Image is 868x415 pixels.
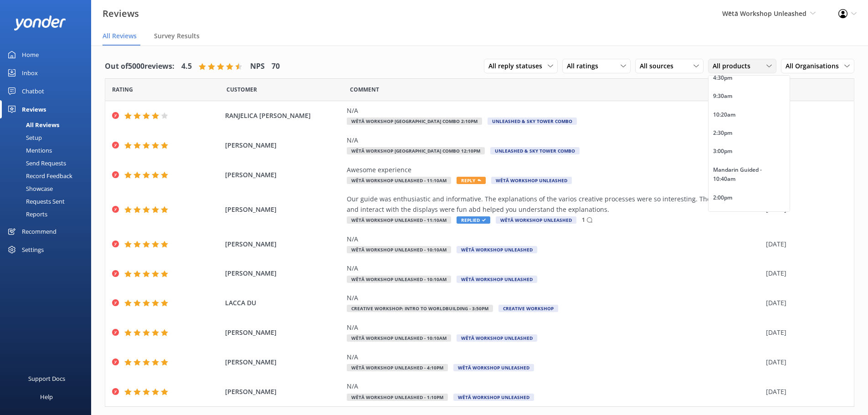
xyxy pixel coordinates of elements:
[786,61,844,71] span: All Organisations
[225,111,343,121] span: RANJELICA [PERSON_NAME]
[347,381,761,391] div: N/A
[225,357,343,367] span: [PERSON_NAME]
[347,165,761,175] div: Awesome experience
[713,211,732,220] div: 2:00pm
[457,276,537,283] span: Wētā Workshop Unleashed
[766,268,842,278] div: [DATE]
[5,208,91,220] a: Reports
[5,182,53,195] div: Showcase
[28,369,65,388] div: Support Docs
[491,177,572,184] span: Wētā Workshop Unleashed
[5,157,66,169] div: Send Requests
[5,144,91,157] a: Mentions
[347,246,451,253] span: Wētā Workshop Unleashed - 10:10am
[766,140,842,150] div: [DATE]
[713,73,732,82] div: 4:30pm
[272,61,280,72] h4: 70
[453,364,534,371] span: Wētā Workshop Unleashed
[347,147,485,154] span: Wētā Workshop [GEOGRAPHIC_DATA] COMBO 12:10pm
[103,31,137,41] span: All Reviews
[5,208,47,220] div: Reports
[225,239,343,249] span: [PERSON_NAME]
[457,246,537,253] span: Wētā Workshop Unleashed
[105,61,175,72] h4: Out of 5000 reviews:
[5,182,91,195] a: Showcase
[766,205,842,215] div: [DATE]
[457,177,486,184] span: Reply
[22,100,46,118] div: Reviews
[766,239,842,249] div: [DATE]
[766,328,842,338] div: [DATE]
[112,85,133,94] span: Date
[40,388,53,406] div: Help
[5,169,72,182] div: Record Feedback
[22,241,44,259] div: Settings
[347,323,761,333] div: N/A
[347,135,761,145] div: N/A
[22,82,44,100] div: Chatbot
[225,140,343,150] span: [PERSON_NAME]
[713,193,732,202] div: 2:00pm
[347,352,761,362] div: N/A
[5,118,91,131] a: All Reviews
[640,61,679,71] span: All sources
[347,364,448,371] span: Wētā Workshop Unleashed - 4:10pm
[713,128,732,138] div: 2:30pm
[347,234,761,244] div: N/A
[347,394,448,401] span: Wētā Workshop Unleashed - 1:10pm
[766,170,842,180] div: [DATE]
[250,61,265,72] h4: NPS
[347,194,761,215] div: Our guide was enthusiastic and informative. The explanations of the varios creative processes wer...
[488,118,577,125] span: Unleashed & Sky Tower Combo
[347,118,482,125] span: Wētā Workshop [GEOGRAPHIC_DATA] COMBO 2:10pm
[498,305,558,312] span: Creative Workshop
[5,169,91,182] a: Record Feedback
[22,46,39,64] div: Home
[103,6,139,21] h3: Reviews
[457,216,490,224] span: Replied
[347,305,493,312] span: Creative Workshop: Intro to Worldbuilding - 3:50pm
[5,144,52,157] div: Mentions
[181,61,192,72] h4: 4.5
[225,328,343,338] span: [PERSON_NAME]
[225,268,343,278] span: [PERSON_NAME]
[5,131,42,144] div: Setup
[347,177,451,184] span: Wētā Workshop Unleashed - 11:10am
[766,357,842,367] div: [DATE]
[347,276,451,283] span: Wētā Workshop Unleashed - 10:10am
[5,131,91,144] a: Setup
[5,157,91,169] a: Send Requests
[225,205,343,215] span: [PERSON_NAME]
[22,222,56,241] div: Recommend
[347,293,761,303] div: N/A
[226,85,257,94] span: Date
[582,215,585,224] p: 1
[225,298,343,308] span: LACCA DU
[713,110,735,119] div: 10:20am
[713,147,732,156] div: 3:00pm
[713,165,785,184] div: Mandarin Guided - 10:40am
[766,111,842,121] div: [DATE]
[347,216,451,224] span: Wētā Workshop Unleashed - 11:10am
[5,195,91,208] a: Requests Sent
[154,31,200,41] span: Survey Results
[457,334,537,342] span: Wētā Workshop Unleashed
[225,387,343,397] span: [PERSON_NAME]
[5,118,59,131] div: All Reviews
[766,387,842,397] div: [DATE]
[713,92,732,101] div: 9:30am
[225,170,343,180] span: [PERSON_NAME]
[350,85,379,94] span: Question
[488,61,548,71] span: All reply statuses
[453,394,534,401] span: Wētā Workshop Unleashed
[567,61,604,71] span: All ratings
[490,147,580,154] span: Unleashed & Sky Tower Combo
[22,64,38,82] div: Inbox
[5,195,65,208] div: Requests Sent
[14,15,66,31] img: yonder-white-logo.png
[347,106,761,116] div: N/A
[722,9,806,18] span: Wētā Workshop Unleashed
[347,263,761,273] div: N/A
[347,334,451,342] span: Wētā Workshop Unleashed - 10:10am
[766,298,842,308] div: [DATE]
